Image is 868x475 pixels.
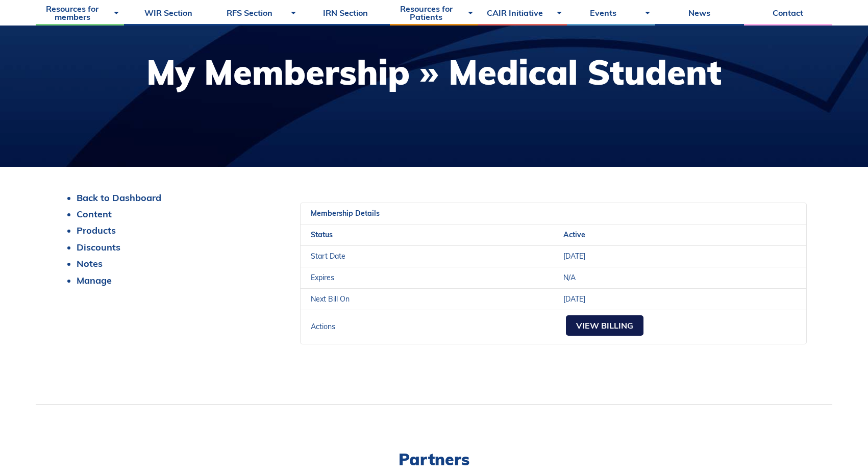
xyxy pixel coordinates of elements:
[77,224,116,236] a: Products
[301,267,554,288] td: Expires
[146,55,722,89] h1: My Membership » Medical Student
[301,224,554,245] td: Status
[77,274,112,286] a: Manage
[36,451,832,467] h2: Partners
[77,192,161,204] a: Back to Dashboard
[553,267,806,288] td: N/A
[566,315,643,336] a: View Billing
[553,245,806,267] td: [DATE]
[77,241,120,253] a: Discounts
[301,245,554,267] td: Start Date
[301,203,806,224] th: Membership Details
[553,288,806,310] td: [DATE]
[301,288,554,310] td: Next Bill On
[301,310,554,344] td: Actions
[553,224,806,245] td: Active
[77,258,103,269] a: Notes
[77,208,112,220] a: Content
